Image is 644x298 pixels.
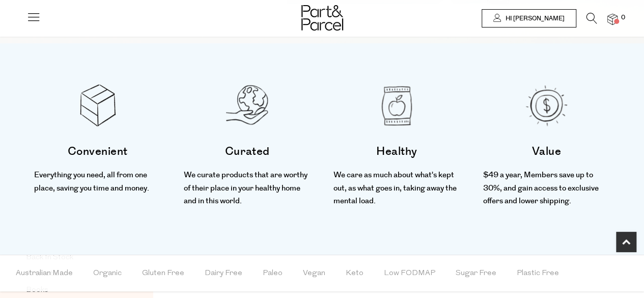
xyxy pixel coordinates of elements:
[333,169,461,208] p: We care as much about what's kept out, as what goes in, taking away the mental load.
[346,256,363,291] span: Keto
[525,84,568,127] img: part&parcel icon
[263,256,283,291] span: Paleo
[184,169,311,208] p: We curate products that are worthy of their place in your healthy home and in this world.
[619,13,628,22] span: 0
[301,5,343,31] img: Part&Parcel
[142,256,184,291] span: Gluten Free
[93,256,122,291] span: Organic
[76,84,119,127] img: part&parcel icon
[456,256,496,291] span: Sugar Free
[503,14,565,23] span: Hi [PERSON_NAME]
[333,142,461,161] h4: Healthy
[607,14,618,24] a: 0
[16,256,73,291] span: Australian Made
[483,169,610,208] p: $49 a year, Members save up to 30%, and gain access to exclusive offers and lower shipping.
[34,169,161,195] p: Everything you need, all from one place, saving you time and money.
[303,256,325,291] span: Vegan
[483,142,610,161] h4: Value
[184,142,311,161] h4: Curated
[226,84,269,127] img: part&parcel icon
[482,9,576,28] a: Hi [PERSON_NAME]
[205,256,242,291] span: Dairy Free
[375,84,418,127] img: part&parcel icon
[517,256,559,291] span: Plastic Free
[384,256,435,291] span: Low FODMAP
[34,142,161,161] h4: Convenient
